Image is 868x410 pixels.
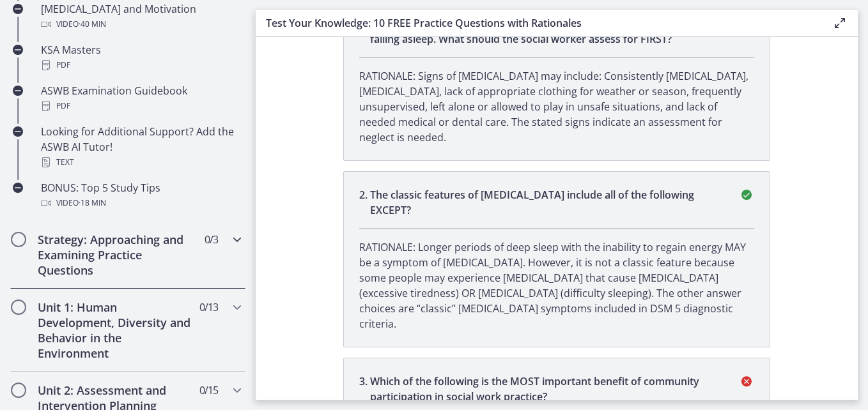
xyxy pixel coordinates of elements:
[41,124,240,170] div: Looking for Additional Support? Add the ASWB AI Tutor!
[79,17,106,32] span: · 40 min
[41,195,240,211] div: Video
[370,187,724,218] p: The classic features of [MEDICAL_DATA] include all of the following EXCEPT?
[41,83,240,114] div: ASWB Examination Guidebook
[41,155,240,170] div: Text
[38,300,194,361] h2: Unit 1: Human Development, Diversity and Behavior in the Environment
[266,15,812,31] h3: Test Your Knowledge: 10 FREE Practice Questions with Rationales
[359,68,754,145] p: RATIONALE: Signs of [MEDICAL_DATA] may include: Consistently [MEDICAL_DATA], [MEDICAL_DATA], lack...
[739,187,754,202] i: correct
[79,195,106,211] span: · 18 min
[370,374,724,404] p: Which of the following is the MOST important benefit of community participation in social work pr...
[359,187,370,218] span: 2 .
[41,98,240,114] div: PDF
[41,180,240,211] div: BONUS: Top 5 Study Tips
[205,232,218,247] span: 0 / 3
[739,374,754,389] i: incorrect
[41,1,240,32] div: [MEDICAL_DATA] and Motivation
[199,383,218,398] span: 0 / 15
[41,42,240,73] div: KSA Masters
[199,300,218,315] span: 0 / 13
[41,57,240,73] div: PDF
[359,239,754,331] p: RATIONALE: Longer periods of deep sleep with the inability to regain energy MAY be a symptom of [...
[359,374,370,404] span: 3 .
[38,232,194,278] h2: Strategy: Approaching and Examining Practice Questions
[41,17,240,32] div: Video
